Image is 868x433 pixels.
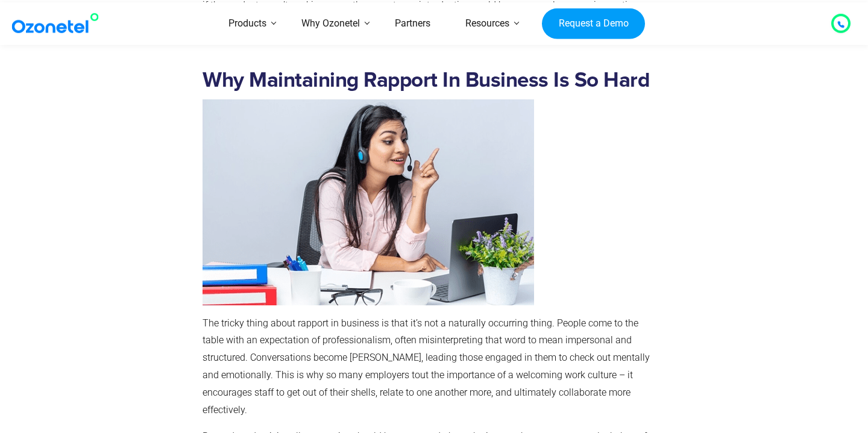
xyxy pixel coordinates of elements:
[211,2,284,45] a: Products
[448,2,527,45] a: Resources
[542,8,645,39] a: Request a Demo
[377,2,448,45] a: Partners
[203,315,660,419] p: The tricky thing about rapport in business is that it’s not a naturally occurring thing. People c...
[284,2,377,45] a: Why Ozonetel
[203,70,650,91] strong: Why Maintaining Rapport In Business Is So Hard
